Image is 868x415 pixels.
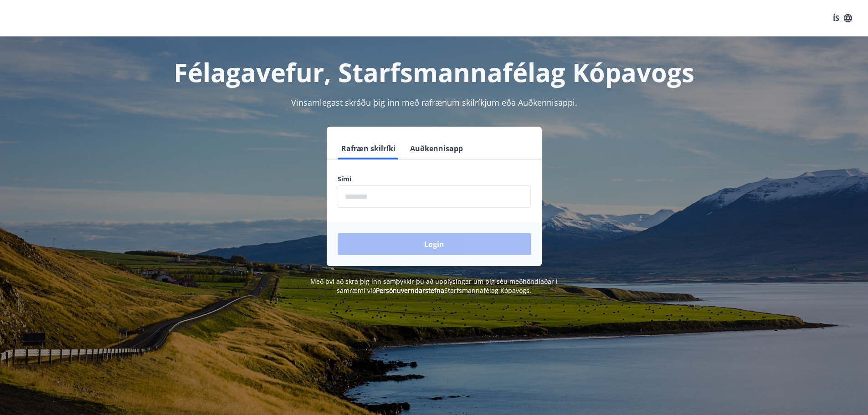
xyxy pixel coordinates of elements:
span: Með því að skrá þig inn samþykkir þú að upplýsingar um þig séu meðhöndlaðar í samræmi við Starfsm... [310,277,558,295]
label: Sími [338,174,531,184]
button: Auðkennisapp [406,138,467,159]
h1: Félagavefur, Starfsmannafélag Kópavogs [117,55,751,89]
span: Vinsamlegast skráðu þig inn með rafrænum skilríkjum eða Auðkennisappi. [291,97,577,108]
button: Rafræn skilríki [338,138,399,159]
button: ÍS [828,10,857,26]
a: Persónuverndarstefna [376,286,444,295]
